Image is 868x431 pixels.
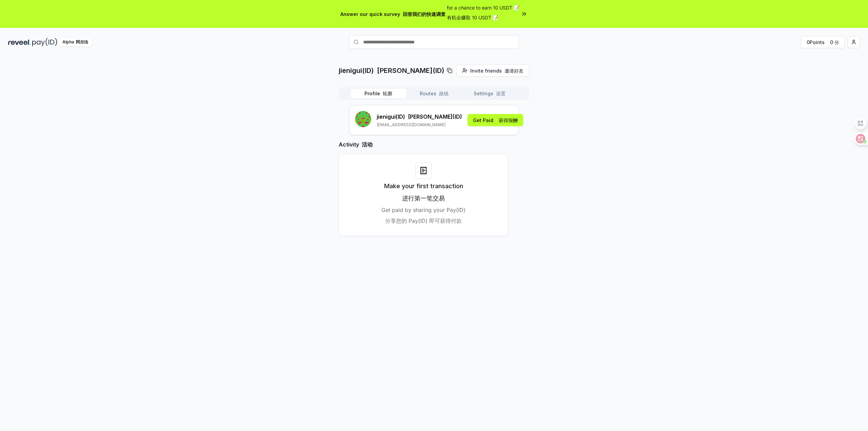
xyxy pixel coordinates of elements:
[496,91,506,96] font: 设置
[468,114,523,126] button: Get Paid 获得报酬
[383,91,392,96] font: 轮廓
[505,68,524,74] font: 邀请好友
[339,140,508,149] h2: Activity
[470,67,524,74] span: Invite friends
[447,4,519,24] span: for a chance to earn 10 USDT 📝
[362,141,373,148] font: 活动
[499,117,518,123] font: 获得报酬
[8,38,31,46] img: reveel_dark
[456,64,529,77] button: Invite friends 邀请好友
[32,38,57,46] img: pay_id
[408,113,462,120] font: [PERSON_NAME](ID)
[76,39,88,44] font: 阿尔法
[339,66,444,75] p: jienigui(ID)
[385,217,462,224] font: 分享您的 Pay(ID) 即可获得付款
[59,38,92,46] div: Alpha
[340,11,446,18] span: Answer our quick survey
[447,15,498,20] font: 有机会赚取 10 USDT 📝
[403,11,446,17] font: 回答我们的快速调查
[377,122,462,128] p: [EMAIL_ADDRESS][DOMAIN_NAME]
[801,36,845,48] button: 0Points 0 分
[351,89,406,98] button: Profile
[439,91,449,96] font: 路线
[381,206,466,228] p: Get paid by sharing your Pay(ID)
[402,195,445,202] font: 进行第一笔交易
[406,89,462,98] button: Routes
[377,66,444,75] font: [PERSON_NAME](ID)
[462,89,517,98] button: Settings
[377,113,462,121] p: jienigui (ID)
[384,181,463,206] h3: Make your first transaction
[830,39,839,45] font: 0 分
